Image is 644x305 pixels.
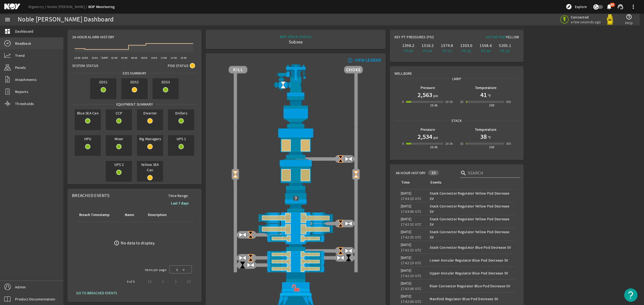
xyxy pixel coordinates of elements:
span: Help [625,20,633,25]
h1: 2,534 [418,132,432,141]
text: 20:00 [82,56,88,59]
h1: 2,563 [418,91,432,99]
span: Active Pod [486,35,506,39]
img: ValveCloseBlock.png [336,247,345,255]
div: 1303.0 [458,43,475,48]
div: Time [401,180,410,185]
div: 250 [489,103,494,108]
img: PipeRamOpenBlock.png [229,258,363,265]
text: 06:00 [131,56,137,59]
button: Last 7 days [167,198,193,208]
img: FlexJoint.png [229,96,363,127]
div: BOP STACK STATUS [280,34,312,39]
div: VIEW LEGEND [355,58,381,63]
div: Breach Timestamp [79,212,109,218]
b: Pressure [420,85,435,90]
legacy-datetime-component: 17:42:06 UTC [401,286,422,291]
div: PT-15 [496,48,514,54]
legacy-datetime-component: [DATE] [401,242,412,247]
span: 48-Hour History [396,170,426,176]
div: Events [430,180,511,185]
img: PipeRamOpenBlock.png [229,235,363,242]
button: 86 [606,4,612,10]
div: Breach Timestamp [78,212,118,218]
img: PipeRamOpenBlock.png [229,251,363,258]
div: No data to display. [121,240,155,246]
span: Readback [15,41,31,46]
a: Noble [PERSON_NAME] [47,4,88,9]
div: 1398.2 [400,43,417,48]
span: Reports [15,89,28,94]
span: 24-Hour Alarm History [72,34,114,40]
span: EDS SUMMARY [121,70,148,76]
div: Lower Annular Regulator Blue Pod Decrease SV [430,258,513,263]
text: 16:00 [181,56,187,59]
img: Valve2Open.png [279,81,287,89]
text: 12:00 [161,56,167,59]
span: Stack [449,118,464,123]
text: 10:00 [151,56,157,59]
div: 1316.2 [419,43,436,48]
img: ValveOpen.png [239,254,247,262]
a: Rigsentry [28,4,47,9]
span: UPS 2 [106,161,132,168]
legacy-datetime-component: [DATE] [401,294,412,299]
img: BopBodyShearBottom.png [229,242,363,251]
div: 0 of 0 [127,279,135,284]
img: UpperAnnularOpenBlock.png [229,128,363,159]
span: System Status [72,63,98,68]
span: LMRP [450,76,463,81]
legacy-datetime-component: 17:43:23 UTC [401,196,422,201]
span: Attachments [15,77,36,82]
text: 18:00 [74,56,80,59]
div: PT-12 [458,48,475,54]
span: Time Range: [164,193,193,198]
span: HPU [75,135,101,143]
div: 0 [402,141,404,146]
span: Dashboard [15,29,33,34]
img: ValveOpen.png [336,254,345,262]
div: Subsea [280,39,312,45]
b: Temperature [475,85,497,90]
text: 22:00 [92,56,98,59]
img: ValveOpen.png [345,247,353,255]
div: Wellbore [390,66,524,76]
div: Stack Connector Regulator Yellow Pod Decrease SV [430,191,513,201]
span: Thresholds [15,101,34,106]
img: PipeRamOpenBlock.png [229,265,363,272]
legacy-datetime-component: 17:42:04 UTC [401,299,422,304]
span: Yellow [506,35,519,39]
div: 20.0k [445,99,453,105]
div: Key PT Pressures (PSI) [394,34,457,42]
div: Stack Connector Regulator Yellow Pod Decrease SV [430,229,513,240]
span: EDS3 [152,78,179,86]
span: Explore [575,4,587,9]
div: Name [125,212,134,218]
div: Description [148,212,167,218]
div: Time [401,180,423,185]
span: Yellow SEA Can [137,161,163,174]
mat-icon: info_outline [346,58,353,62]
b: Last 7 days [171,201,189,206]
img: Valve2OpenBlock.png [352,170,360,178]
img: ValveCloseBlock.png [336,220,345,228]
legacy-datetime-component: [DATE] [401,281,412,286]
span: °F [487,93,491,98]
div: 0 [402,99,404,105]
img: ValveClose.png [239,261,247,269]
mat-icon: error_outline [114,240,119,246]
div: Stack Connector Regulator Yellow Pod Decrease SV [430,216,513,227]
h1: 38 [480,132,487,141]
legacy-datetime-component: [DATE] [401,191,412,196]
div: PT-08 [419,48,436,54]
div: PT-10 [438,48,456,54]
img: ValveOpen.png [239,231,247,239]
div: PT-14 [477,48,494,54]
span: Diverter [137,109,163,117]
img: ValveOpen.png [345,155,353,163]
span: Trend [15,53,25,58]
div: Stack Connector Regulator Blue Pod Decrease SV [430,245,513,250]
div: 20.0k [445,141,453,146]
text: [DATE] [101,56,108,59]
i: search [460,170,467,176]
